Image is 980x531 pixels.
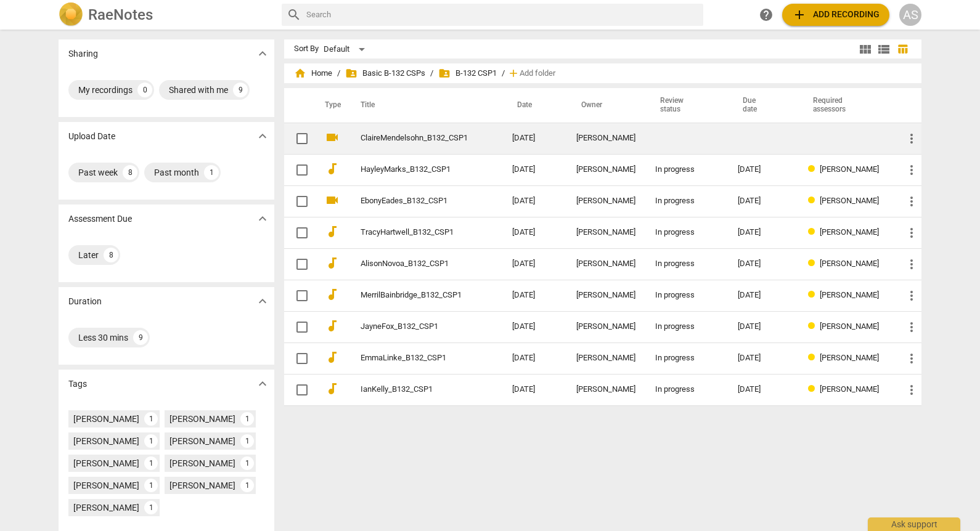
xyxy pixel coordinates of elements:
[820,164,879,174] span: [PERSON_NAME]
[576,259,635,269] div: [PERSON_NAME]
[576,354,635,363] div: [PERSON_NAME]
[253,375,272,393] button: Show more
[294,67,332,79] span: Home
[904,351,919,366] span: more_vert
[876,42,891,57] span: view_list
[169,413,235,425] div: [PERSON_NAME]
[240,434,254,448] div: 1
[808,290,820,299] span: Review status: in progress
[325,318,340,333] span: audiotrack
[306,5,698,25] input: Search
[68,130,115,143] p: Upload Date
[655,228,718,237] div: In progress
[123,165,137,180] div: 8
[325,193,340,208] span: videocam
[576,228,635,237] div: [PERSON_NAME]
[73,413,139,425] div: [PERSON_NAME]
[738,165,788,174] div: [DATE]
[361,322,468,331] a: JayneFox_B132_CSP1
[325,130,340,145] span: videocam
[655,259,718,269] div: In progress
[78,249,99,261] div: Later
[507,67,520,79] span: add
[738,259,788,269] div: [DATE]
[820,384,879,394] span: [PERSON_NAME]
[240,479,254,492] div: 1
[897,43,909,55] span: table_chart
[904,320,919,334] span: more_vert
[576,291,635,300] div: [PERSON_NAME]
[858,42,873,57] span: view_module
[904,131,919,146] span: more_vert
[856,40,875,59] button: Tile view
[782,4,889,26] button: Upload
[502,374,566,405] td: [DATE]
[820,353,879,362] span: [PERSON_NAME]
[253,292,272,310] button: Show more
[361,259,468,269] a: AlisonNovoa_B132_CSP1
[893,40,912,59] button: Table view
[755,4,777,26] a: Help
[361,385,468,394] a: IanKelly_B132_CSP1
[253,127,272,145] button: Show more
[255,129,270,144] span: expand_more
[820,290,879,299] span: [PERSON_NAME]
[655,291,718,300] div: In progress
[361,197,468,206] a: EbonyEades_B132_CSP1
[438,67,451,79] span: folder_shared
[345,67,357,79] span: folder_shared
[315,88,346,123] th: Type
[655,197,718,206] div: In progress
[169,435,235,447] div: [PERSON_NAME]
[144,434,158,448] div: 1
[820,259,879,268] span: [PERSON_NAME]
[325,381,340,396] span: audiotrack
[904,383,919,397] span: more_vert
[430,69,433,78] span: /
[73,457,139,469] div: [PERSON_NAME]
[808,384,820,394] span: Review status: in progress
[78,84,133,96] div: My recordings
[576,385,635,394] div: [PERSON_NAME]
[88,6,153,23] h2: RaeNotes
[820,196,879,205] span: [PERSON_NAME]
[502,154,566,185] td: [DATE]
[73,479,139,492] div: [PERSON_NAME]
[294,44,319,54] div: Sort By
[868,517,960,531] div: Ask support
[502,248,566,280] td: [DATE]
[361,228,468,237] a: TracyHartwell_B132_CSP1
[325,224,340,239] span: audiotrack
[502,280,566,311] td: [DATE]
[68,378,87,391] p: Tags
[502,217,566,248] td: [DATE]
[253,209,272,228] button: Show more
[655,385,718,394] div: In progress
[59,2,83,27] img: Logo
[133,330,148,345] div: 9
[73,501,139,514] div: [PERSON_NAME]
[655,165,718,174] div: In progress
[144,412,158,426] div: 1
[361,134,468,143] a: ClaireMendelsohn_B132_CSP1
[899,4,921,26] div: AS
[253,44,272,63] button: Show more
[68,47,98,60] p: Sharing
[104,248,118,262] div: 8
[808,196,820,205] span: Review status: in progress
[645,88,728,123] th: Review status
[325,256,340,270] span: audiotrack
[904,194,919,209] span: more_vert
[904,163,919,177] span: more_vert
[144,479,158,492] div: 1
[144,456,158,470] div: 1
[738,291,788,300] div: [DATE]
[233,83,248,97] div: 9
[808,322,820,331] span: Review status: in progress
[820,322,879,331] span: [PERSON_NAME]
[792,7,807,22] span: add
[255,46,270,61] span: expand_more
[204,165,219,180] div: 1
[738,322,788,331] div: [DATE]
[325,161,340,176] span: audiotrack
